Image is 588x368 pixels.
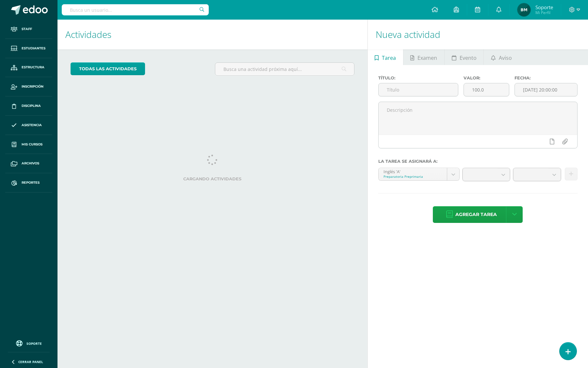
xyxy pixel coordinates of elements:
a: Estructura [5,58,52,77]
a: Inglés 'A'Preparatoria Preprimaria [379,168,460,180]
span: Inscripción [22,84,43,89]
a: Asistencia [5,116,52,135]
div: Preparatoria Preprimaria [384,174,442,179]
a: Inscripción [5,77,52,96]
input: Título [379,83,458,96]
span: Disciplina [22,103,41,109]
h1: Nueva actividad [376,20,580,49]
span: Mis cursos [22,142,42,147]
span: Estudiantes [22,46,45,51]
input: Puntos máximos [464,83,509,96]
label: Cargando actividades [71,176,354,181]
span: Soporte [26,341,42,346]
a: Examen [403,49,444,65]
span: Agregar tarea [455,207,497,223]
span: Examen [417,50,437,66]
span: Evento [460,50,477,66]
input: Busca una actividad próxima aquí... [215,63,354,75]
input: Fecha de entrega [515,83,577,96]
a: Reportes [5,173,52,192]
span: Tarea [382,50,396,66]
label: Valor: [464,75,510,80]
a: todas las Actividades [71,62,145,75]
span: Mi Perfil [535,10,553,15]
a: Tarea [368,49,403,65]
a: Aviso [484,49,519,65]
a: Disciplina [5,96,52,116]
span: Estructura [22,65,44,70]
span: Asistencia [22,123,42,128]
a: Mis cursos [5,135,52,154]
label: Título: [378,75,458,80]
span: Staff [22,26,32,32]
div: Inglés 'A' [384,168,442,174]
input: Busca un usuario... [62,4,209,15]
h1: Actividades [65,20,360,49]
a: Staff [5,20,52,39]
a: Archivos [5,154,52,173]
label: La tarea se asignará a: [378,159,578,164]
label: Fecha: [514,75,578,80]
span: Soporte [535,4,553,10]
a: Evento [445,49,483,65]
span: Cerrar panel [18,360,43,364]
span: Aviso [499,50,512,66]
span: Reportes [22,180,40,185]
a: Soporte [8,339,50,347]
img: 124947c2b8f52875b6fcaf013d3349fe.png [517,3,531,16]
a: Estudiantes [5,39,52,58]
span: Archivos [22,161,39,166]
